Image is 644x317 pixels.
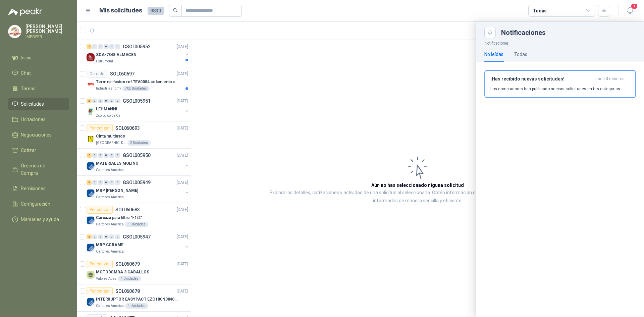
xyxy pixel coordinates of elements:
p: [PERSON_NAME] [PERSON_NAME] [25,24,69,34]
span: 9830 [148,7,164,15]
span: Órdenes de Compra [21,162,63,177]
p: IMPOFER [25,35,69,39]
button: 1 [624,5,636,17]
a: Configuración [8,198,69,210]
a: Tareas [8,82,69,95]
div: Notificaciones [501,29,636,36]
a: Inicio [8,51,69,64]
a: Licitaciones [8,113,69,126]
span: Negociaciones [21,131,52,139]
span: Manuales y ayuda [21,216,59,223]
a: Solicitudes [8,98,69,110]
span: hace 4 minutos [595,76,625,82]
a: Chat [8,67,69,80]
p: Notificaciones [476,38,644,47]
span: Solicitudes [21,100,44,108]
span: Licitaciones [21,116,46,123]
p: Los compradores han publicado nuevas solicitudes en tus categorías. [490,86,621,92]
span: Chat [21,69,31,77]
span: 1 [631,3,638,9]
button: Close [484,27,496,38]
img: Company Logo [8,25,21,38]
span: Inicio [21,54,32,61]
img: Logo peakr [8,8,42,16]
span: Remisiones [21,185,46,192]
div: Todas [514,51,527,58]
a: Negociaciones [8,128,69,141]
div: Todas [533,7,547,14]
a: Manuales y ayuda [8,213,69,226]
span: search [173,8,178,13]
a: Remisiones [8,182,69,195]
span: Tareas [21,85,36,92]
span: Cotizar [21,147,36,154]
div: No leídas [484,51,503,58]
h1: Mis solicitudes [99,6,142,15]
a: Órdenes de Compra [8,159,69,179]
span: Configuración [21,200,50,208]
button: ¡Has recibido nuevas solicitudes!hace 4 minutos Los compradores han publicado nuevas solicitudes ... [484,70,636,98]
a: Cotizar [8,144,69,157]
h3: ¡Has recibido nuevas solicitudes! [490,76,593,82]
